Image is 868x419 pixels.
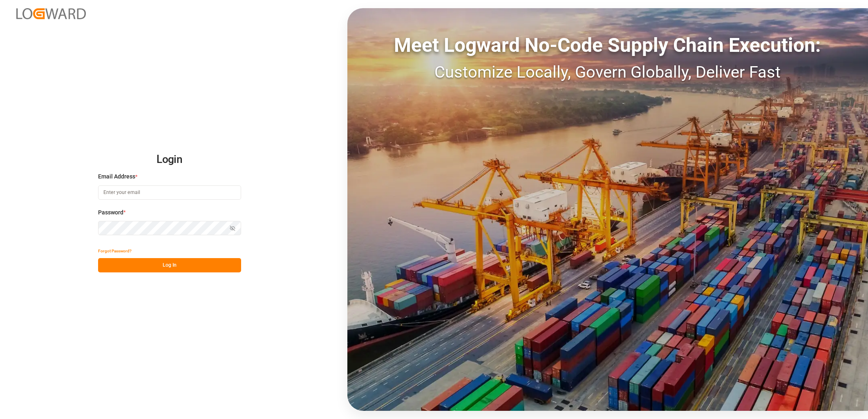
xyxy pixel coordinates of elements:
[98,208,123,217] span: Password
[98,172,135,181] span: Email Address
[347,60,868,85] div: Customize Locally, Govern Globally, Deliver Fast
[98,244,132,258] button: Forgot Password?
[16,8,86,19] img: Logward_new_orange.png
[98,185,241,200] input: Enter your email
[98,147,241,173] h2: Login
[98,258,241,272] button: Log In
[347,31,868,60] div: Meet Logward No-Code Supply Chain Execution:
